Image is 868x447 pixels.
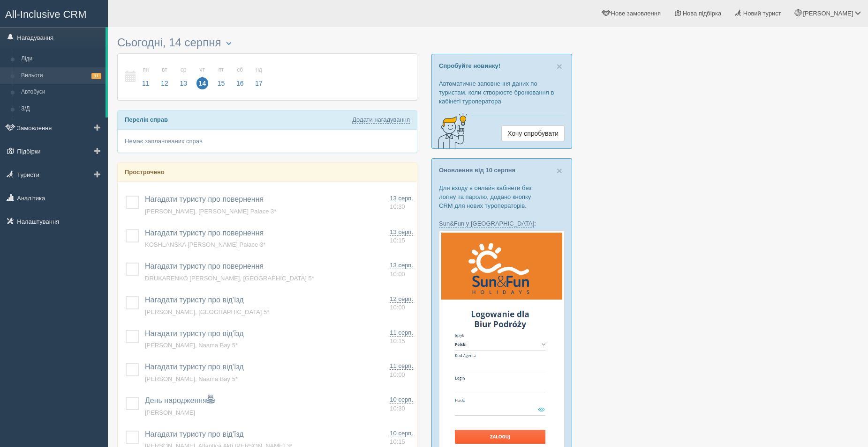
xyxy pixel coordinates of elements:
[390,371,405,378] span: 10:00
[390,329,413,337] span: 11 серп.
[390,295,413,312] a: 12 серп. 10:00
[390,396,413,413] a: 10 серп. 10:30
[390,405,405,412] span: 10:30
[803,10,853,17] span: [PERSON_NAME]
[390,195,413,202] span: 13 серп.
[250,61,265,93] a: нд 17
[390,261,413,278] a: 13 серп. 10:00
[390,304,405,311] span: 10:00
[17,101,106,117] a: З/Д
[145,396,214,404] a: День народження
[390,337,405,344] span: 10:15
[145,330,244,337] a: Нагадати туристу про від'їзд
[145,195,264,203] a: Нагадати туристу про повернення
[145,430,244,438] a: Нагадати туристу про від'їзд
[390,262,413,269] span: 13 серп.
[117,37,417,49] h3: Сьогодні, 14 серпня
[390,271,405,278] span: 10:00
[683,10,722,17] span: Нова підбірка
[125,116,168,123] b: Перелік справ
[215,66,227,74] small: пт
[140,77,152,89] span: 11
[17,84,106,101] a: Автобуси
[212,61,230,93] a: пт 15
[156,61,174,93] a: вт 12
[140,66,152,74] small: пн
[118,130,417,153] div: Немає запланованих справ
[390,362,413,370] span: 11 серп.
[439,220,534,227] a: Sun&Fun у [GEOGRAPHIC_DATA]
[390,396,413,403] span: 10 серп.
[145,296,244,304] a: Нагадати туристу про від'їзд
[0,0,107,26] a: All-Inclusive CRM
[145,409,195,416] span: [PERSON_NAME]
[557,166,562,176] button: Close
[145,241,265,248] a: KOSHLANSKA [PERSON_NAME] Palace 3*
[145,308,269,315] a: [PERSON_NAME], [GEOGRAPHIC_DATA] 5*
[145,229,264,237] a: Нагадати туристу про повернення
[439,183,565,210] p: Для входу в онлайн кабінети без логіну та паролю, додано кнопку CRM для нових туроператорів.
[231,61,249,93] a: сб 16
[743,10,781,17] span: Новий турист
[390,228,413,245] a: 13 серп. 10:15
[145,375,238,382] a: [PERSON_NAME], Naama Bay 5*
[17,51,106,67] a: Ліди
[5,8,87,20] span: All-Inclusive CRM
[177,77,189,89] span: 13
[501,125,565,141] a: Хочу спробувати
[432,112,469,149] img: creative-idea-2907357.png
[390,362,413,379] a: 11 серп. 10:00
[390,429,413,447] a: 10 серп. 10:15
[234,77,246,89] span: 16
[196,77,209,89] span: 14
[390,438,405,445] span: 10:15
[194,61,211,93] a: чт 14
[145,208,276,215] a: [PERSON_NAME], [PERSON_NAME] Palace 3*
[215,77,227,89] span: 15
[352,116,410,124] a: Додати нагадування
[91,73,101,79] span: 11
[439,219,565,228] p: :
[145,342,238,349] a: [PERSON_NAME], Naama Bay 5*
[253,77,265,89] span: 17
[253,66,265,74] small: нд
[390,295,413,303] span: 12 серп.
[439,61,565,70] p: Спробуйте новинку!
[145,262,264,270] a: Нагадати туристу про повернення
[137,61,155,93] a: пн 11
[439,167,515,174] a: Оновлення від 10 серпня
[17,67,106,84] a: Вильоти11
[145,275,314,282] a: DRUKARENKO [PERSON_NAME], [GEOGRAPHIC_DATA] 5*
[557,61,562,72] span: ×
[159,77,171,89] span: 12
[390,203,405,210] span: 10:30
[557,165,562,176] span: ×
[390,329,413,346] a: 11 серп. 10:15
[174,61,192,93] a: ср 13
[177,66,189,74] small: ср
[611,10,661,17] span: Нове замовлення
[145,363,244,371] a: Нагадати туристу про від'їзд
[125,169,165,176] b: Прострочено
[390,430,413,437] span: 10 серп.
[557,61,562,71] button: Close
[439,79,565,106] p: Автоматичне заповнення даних по туристам, коли створюєте бронювання в кабінеті туроператора
[196,66,209,74] small: чт
[234,66,246,74] small: сб
[390,237,405,244] span: 10:15
[390,228,413,236] span: 13 серп.
[159,66,171,74] small: вт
